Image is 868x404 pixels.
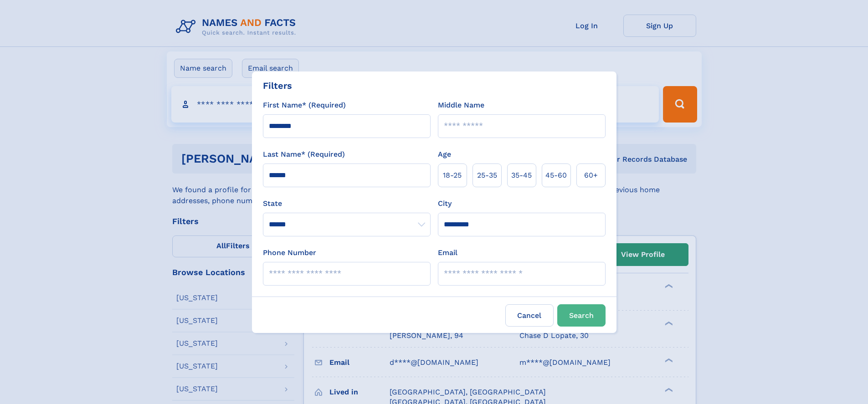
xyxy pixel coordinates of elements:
span: 45‑60 [545,170,567,181]
label: Email [438,247,457,258]
div: Filters [263,79,292,92]
label: Last Name* (Required) [263,149,345,160]
label: Cancel [505,304,554,327]
label: Phone Number [263,247,316,258]
span: 25‑35 [477,170,497,181]
span: 35‑45 [511,170,532,181]
label: State [263,198,431,209]
label: First Name* (Required) [263,100,346,111]
label: Middle Name [438,100,484,111]
span: 18‑25 [443,170,462,181]
label: City [438,198,452,209]
label: Age [438,149,451,160]
button: Search [557,304,606,327]
span: 60+ [584,170,598,181]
